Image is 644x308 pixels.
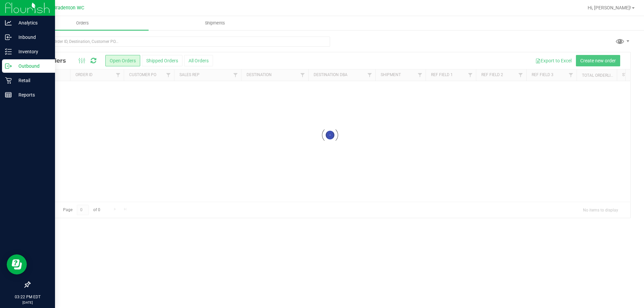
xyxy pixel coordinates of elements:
[12,19,52,27] p: Analytics
[53,5,84,11] span: Bradenton WC
[12,62,52,70] p: Outbound
[30,37,330,47] input: Search Order ID, Destination, Customer PO...
[3,300,52,305] p: [DATE]
[5,91,12,98] inline-svg: Reports
[12,48,52,56] p: Inventory
[12,91,52,99] p: Reports
[12,33,52,41] p: Inbound
[5,48,12,55] inline-svg: Inventory
[5,34,12,41] inline-svg: Inbound
[5,77,12,84] inline-svg: Retail
[196,20,234,26] span: Shipments
[5,19,12,26] inline-svg: Analytics
[67,20,98,26] span: Orders
[16,16,149,30] a: Orders
[7,254,27,274] iframe: Resource center
[5,63,12,69] inline-svg: Outbound
[3,294,52,300] p: 03:22 PM EDT
[149,16,281,30] a: Shipments
[588,5,631,10] span: Hi, [PERSON_NAME]!
[12,76,52,84] p: Retail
